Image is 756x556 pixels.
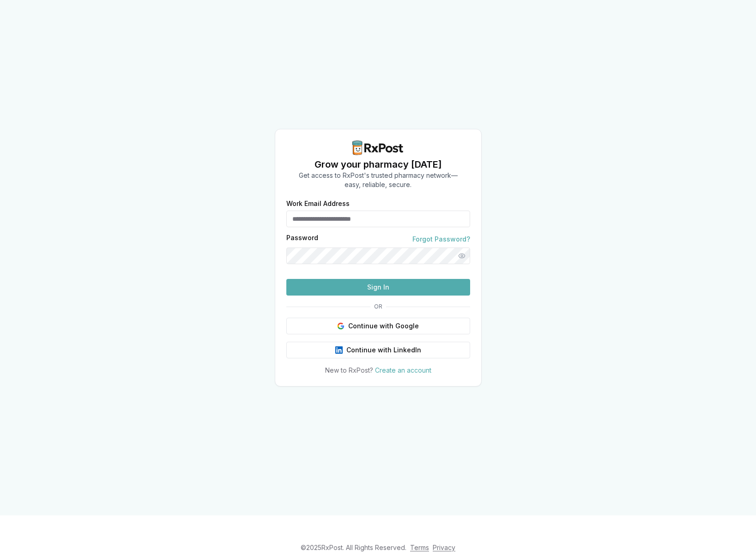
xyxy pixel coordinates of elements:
[286,279,470,296] button: Sign In
[299,158,458,171] h1: Grow your pharmacy [DATE]
[337,322,345,330] img: Google
[286,342,470,358] button: Continue with LinkedIn
[325,366,373,374] span: New to RxPost?
[299,171,458,189] p: Get access to RxPost's trusted pharmacy network— easy, reliable, secure.
[433,544,455,551] a: Privacy
[454,248,470,264] button: Show password
[286,318,470,334] button: Continue with Google
[410,544,429,551] a: Terms
[412,235,470,244] a: Forgot Password?
[335,346,343,354] img: LinkedIn
[286,200,470,207] label: Work Email Address
[375,366,431,374] a: Create an account
[370,303,386,310] span: OR
[349,140,408,155] img: RxPost Logo
[286,235,318,244] label: Password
